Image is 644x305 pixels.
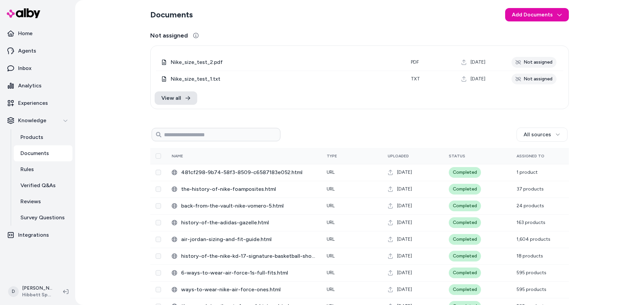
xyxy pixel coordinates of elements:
span: the-history-of-nike-foamposites.html [181,185,316,193]
button: Select row [156,287,161,292]
a: Integrations [3,227,72,243]
span: View all [161,94,181,102]
img: alby Logo [7,8,40,18]
span: URL [327,220,335,225]
div: the-history-of-nike-foamposites.html [172,185,316,193]
div: Completed [449,184,481,195]
a: Analytics [3,78,72,94]
span: All sources [524,131,551,139]
button: Add Documents [505,8,569,21]
div: history-of-the-nike-kd-17-signature-basketball-shoe.html [172,252,316,260]
span: 163 products [517,220,545,225]
span: [DATE] [397,236,412,243]
div: Nike_size_test_2.pdf [161,58,400,66]
h2: Documents [150,9,193,20]
span: pdf [411,59,419,65]
a: Reviews [14,194,72,210]
span: D [8,286,19,297]
span: history-of-the-adidas-gazelle.html [181,219,316,227]
p: Agents [18,47,36,55]
p: Knowledge [18,117,46,125]
button: All sources [517,128,568,142]
div: history-of-the-adidas-gazelle.html [172,219,316,227]
span: 595 products [517,270,546,276]
span: URL [327,203,335,209]
div: Completed [449,234,481,245]
a: Verified Q&As [14,177,72,194]
span: [DATE] [397,253,412,259]
a: Inbox [3,60,72,76]
div: Completed [449,251,481,261]
span: [DATE] [397,203,412,209]
span: 37 products [517,186,544,192]
span: [DATE] [471,76,485,82]
span: Type [327,154,337,158]
span: 1 product [517,169,538,175]
div: air-jordan-sizing-and-fit-guide.html [172,235,316,243]
p: Reviews [20,198,41,206]
div: ways-to-wear-nike-air-force-ones.html [172,286,316,294]
span: Not assigned [150,31,188,40]
button: Select row [156,270,161,276]
span: 1,604 products [517,236,550,242]
a: Products [14,129,72,145]
span: Status [449,154,465,158]
button: Select all [156,153,161,159]
p: Home [18,29,33,37]
div: Name [172,153,222,159]
button: Knowledge [3,112,72,129]
div: Completed [449,284,481,295]
a: Experiences [3,95,72,111]
span: txt [411,76,420,82]
p: Integrations [18,231,49,239]
div: Completed [449,167,481,178]
span: [DATE] [397,219,412,226]
span: ways-to-wear-nike-air-force-ones.html [181,286,316,294]
span: 595 products [517,287,546,292]
div: Nike_size_test_1.txt [161,75,400,83]
span: Nike_size_test_2.pdf [171,58,400,66]
button: D[PERSON_NAME]Hibbett Sports [4,281,58,302]
button: Select row [156,253,161,259]
span: [DATE] [397,169,412,176]
span: 18 products [517,253,543,259]
p: Verified Q&As [20,181,56,189]
a: Rules [14,161,72,177]
p: Inbox [18,64,32,72]
span: URL [327,236,335,242]
a: Survey Questions [14,210,72,226]
span: Nike_size_test_1.txt [171,75,400,83]
div: Not assigned [512,57,556,68]
span: [DATE] [397,286,412,293]
a: Home [3,25,72,42]
a: View all [155,91,197,105]
span: 24 products [517,203,544,209]
p: Survey Questions [20,214,65,222]
span: URL [327,253,335,259]
div: Completed [449,268,481,278]
span: Uploaded [388,154,409,158]
span: URL [327,287,335,292]
div: Not assigned [512,74,556,84]
button: Select row [156,186,161,192]
span: 481cf298-9b74-58f3-8509-c6587183e052.html [181,168,316,176]
span: [DATE] [471,59,485,66]
div: Completed [449,217,481,228]
span: URL [327,169,335,175]
span: [DATE] [397,186,412,193]
div: 6-ways-to-wear-air-force-1s-full-fits.html [172,269,316,277]
div: 481cf298-9b74-58f3-8509-c6587183e052.html [172,168,316,176]
span: URL [327,270,335,276]
p: Analytics [18,82,42,90]
p: [PERSON_NAME] [22,285,52,292]
button: Select row [156,170,161,175]
a: Agents [3,43,72,59]
p: Experiences [18,99,48,107]
a: Documents [14,145,72,161]
span: URL [327,186,335,192]
span: air-jordan-sizing-and-fit-guide.html [181,235,316,243]
div: Completed [449,201,481,211]
span: history-of-the-nike-kd-17-signature-basketball-shoe.html [181,252,316,260]
span: Hibbett Sports [22,292,52,298]
p: Documents [20,149,49,157]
